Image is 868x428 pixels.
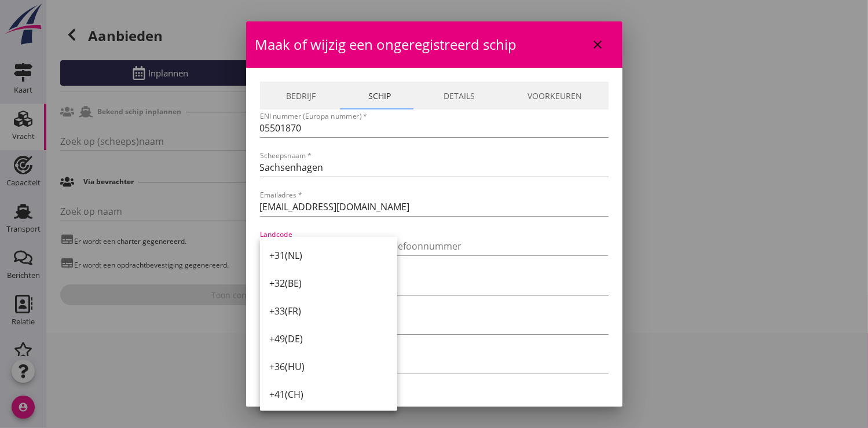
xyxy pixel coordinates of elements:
a: Bedrijf [260,82,342,109]
a: Details [417,82,501,109]
div: +32(BE) [269,276,388,290]
input: ENI nummer (Europa nummer) * [260,119,609,137]
input: Tonnage (in ton) * [260,316,609,334]
input: Schipper * [260,276,609,295]
div: +36(HU) [269,360,388,374]
a: Voorkeuren [501,82,609,109]
a: Schip [342,82,417,109]
input: Scheepsnaam * [260,158,609,177]
input: Telefoonnummer [385,237,608,255]
input: Breedte (in meter) [260,394,609,413]
div: +33(FR) [269,304,388,318]
div: +41(CH) [269,387,388,401]
div: +49(DE) [269,332,388,346]
div: +31(NL) [269,248,388,262]
div: Maak of wijzig een ongeregistreerd schip [246,21,622,68]
input: Emailadres * [260,197,609,216]
i: close [591,38,605,52]
input: Lengte (in meter) * [260,355,609,374]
